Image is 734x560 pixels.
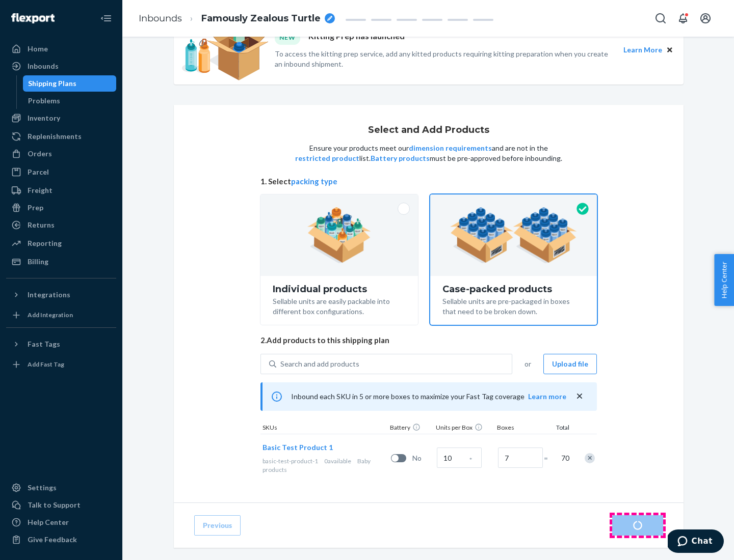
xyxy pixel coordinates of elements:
img: Flexport logo [11,13,55,23]
button: Basic Test Product 1 [263,442,333,453]
a: Prep [6,200,116,216]
div: Sellable units are easily packable into different box configurations. [273,294,406,317]
div: Remove Item [585,453,595,463]
span: 70 [559,453,569,463]
button: Open notifications [673,8,693,29]
div: Talk to Support [28,500,81,510]
p: Ensure your products meet our and are not in the list. must be pre-approved before inbounding. [294,143,563,163]
a: Settings [6,480,116,496]
p: Kitting Prep has launched [308,31,405,44]
button: Upload file [543,354,597,374]
div: Replenishments [28,131,82,142]
button: Fast Tags [6,336,116,352]
span: 2. Add products to this shipping plan [260,335,597,346]
button: Learn More [623,44,662,55]
span: Famously Zealous Turtle [201,12,321,25]
button: Open Search Box [650,8,671,29]
div: Add Fast Tag [28,360,64,369]
div: Integrations [28,290,70,300]
div: Search and add products [280,359,359,369]
div: Sellable units are pre-packaged in boxes that need to be broken down. [442,294,585,317]
p: To access the kitting prep service, add any kitted products requiring kitting preparation when yo... [275,49,614,69]
button: Close Navigation [96,8,116,29]
div: Baby products [263,457,387,474]
button: Battery products [371,153,430,163]
a: Add Fast Tag [6,356,116,373]
button: packing type [291,176,337,187]
div: Total [546,423,571,434]
a: Freight [6,182,116,199]
span: or [525,359,531,369]
span: Basic Test Product 1 [263,443,333,452]
div: Parcel [28,167,49,177]
ol: breadcrumbs [130,4,343,34]
div: Case-packed products [442,284,585,294]
div: Billing [28,257,48,267]
a: Add Integration [6,307,116,323]
button: dimension requirements [409,143,492,153]
a: Problems [23,93,117,109]
a: Inbounds [6,58,116,74]
a: Billing [6,254,116,270]
a: Orders [6,146,116,162]
button: Learn more [528,391,566,402]
div: Battery [388,423,434,434]
div: Reporting [28,238,62,248]
div: Inbounds [28,61,59,71]
a: Returns [6,217,116,233]
button: Talk to Support [6,497,116,513]
iframe: Opens a widget where you can chat to one of our agents [668,529,724,555]
div: Home [28,44,48,54]
button: Give Feedback [6,531,116,548]
div: Add Integration [28,311,73,319]
input: Case Quantity [437,447,482,468]
div: Fast Tags [28,339,60,349]
span: 1. Select [260,176,597,187]
button: close [574,391,585,402]
div: Prep [28,203,43,213]
span: basic-test-product-1 [263,457,318,465]
div: Problems [28,96,60,106]
div: Individual products [273,284,406,294]
a: Parcel [6,164,116,180]
div: Inventory [28,113,60,123]
div: Shipping Plans [28,78,76,89]
input: Number of boxes [498,447,543,468]
div: NEW [275,31,300,44]
div: Inbound each SKU in 5 or more boxes to maximize your Fast Tag coverage [260,382,597,411]
a: Home [6,41,116,57]
div: Units per Box [434,423,495,434]
a: Help Center [6,514,116,530]
button: Open account menu [695,8,716,29]
div: Freight [28,185,53,195]
div: Boxes [495,423,546,434]
a: Replenishments [6,128,116,145]
h1: Select and Add Products [368,125,489,135]
button: Close [664,44,675,55]
div: SKUs [260,423,388,434]
img: individual-pack.facf35554cb0f1810c75b2bd6df2d64e.png [307,207,371,263]
div: Orders [28,149,52,159]
div: Returns [28,220,55,230]
button: Help Center [714,254,734,306]
span: No [412,453,433,463]
img: case-pack.59cecea509d18c883b923b81aeac6d0b.png [450,207,577,263]
div: Settings [28,483,57,493]
button: Integrations [6,287,116,303]
button: restricted product [295,153,359,163]
div: Help Center [28,517,69,527]
span: 0 available [324,457,351,465]
button: Previous [194,515,241,536]
a: Inventory [6,110,116,126]
a: Shipping Plans [23,75,117,92]
a: Inbounds [139,13,182,24]
a: Reporting [6,235,116,251]
span: = [544,453,554,463]
div: Give Feedback [28,535,77,545]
